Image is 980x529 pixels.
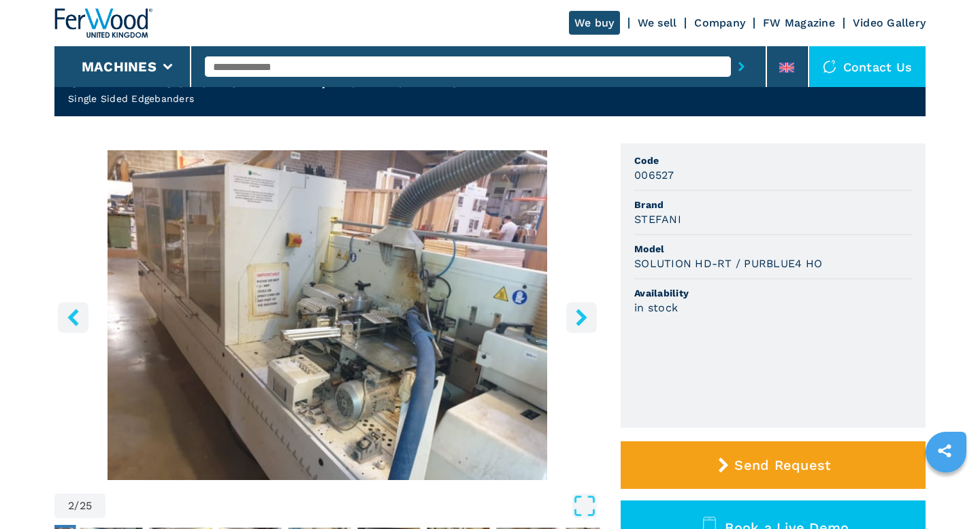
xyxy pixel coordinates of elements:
[922,468,970,519] iframe: Chat
[74,500,79,511] span: /
[566,302,597,332] button: right-button
[68,500,74,511] span: 2
[54,8,152,38] img: Ferwood
[58,302,88,332] button: left-button
[731,51,752,82] button: submit-button
[54,150,600,480] div: Go to Slide 2
[638,16,677,29] a: We sell
[734,457,830,473] span: Send Request
[634,300,678,315] h3: in stock
[109,494,597,518] button: Open Fullscreen
[853,16,926,29] a: Video Gallery
[634,242,912,256] span: Model
[823,60,836,73] img: Contact us
[694,16,745,29] a: Company
[82,58,157,75] button: Machines
[634,286,912,300] span: Availability
[634,167,674,183] h3: 006527
[809,46,926,87] div: Contact us
[763,16,835,29] a: FW Magazine
[634,198,912,211] span: Brand
[569,11,620,35] a: We buy
[54,150,600,480] img: Single Sided Edgebanders STEFANI SOLUTION HD-RT / PURBLUE4 HO
[928,434,962,468] a: sharethis
[634,211,681,227] h3: STEFANI
[634,256,822,271] h3: SOLUTION HD-RT / PURBLUE4 HO
[68,92,461,105] h2: Single Sided Edgebanders
[634,154,912,167] span: Code
[80,500,93,511] span: 25
[621,441,926,489] button: Send Request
